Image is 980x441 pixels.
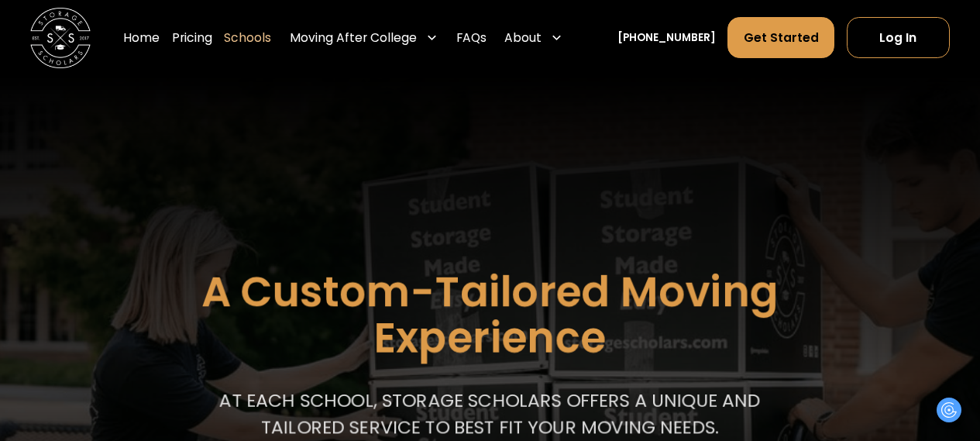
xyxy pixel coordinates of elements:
[30,8,91,68] img: Storage Scholars main logo
[847,17,950,58] a: Log In
[617,30,716,47] a: [PHONE_NUMBER]
[727,17,834,58] a: Get Started
[123,17,160,60] a: Home
[284,17,444,60] div: Moving After College
[504,29,542,47] div: About
[290,29,417,47] div: Moving After College
[456,17,487,60] a: FAQs
[498,17,569,60] div: About
[214,387,766,441] p: At each school, storage scholars offers a unique and tailored service to best fit your Moving needs.
[224,17,271,60] a: Schools
[172,17,212,60] a: Pricing
[126,269,853,360] h1: A Custom-Tailored Moving Experience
